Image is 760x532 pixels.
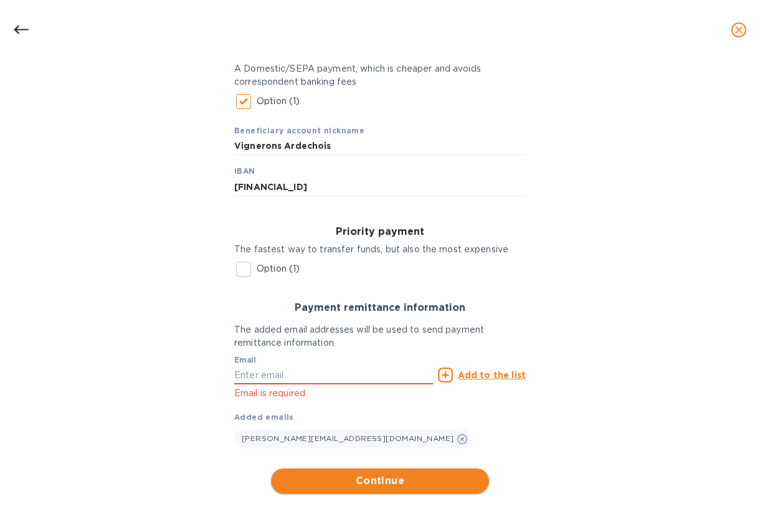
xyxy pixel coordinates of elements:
[234,323,526,349] p: The added email addresses will be used to send payment remittance information.
[234,357,256,364] label: Email
[234,366,433,384] input: Enter email
[234,429,470,449] div: [PERSON_NAME][EMAIL_ADDRESS][DOMAIN_NAME]
[234,126,364,135] b: Beneficiary account nickname
[234,62,526,88] p: A Domestic/SEPA payment, which is cheaper and avoids correspondent banking fees
[242,434,454,443] span: [PERSON_NAME][EMAIL_ADDRESS][DOMAIN_NAME]
[234,302,526,314] h3: Payment remittance information
[234,226,526,238] h3: Priority payment
[257,262,300,275] p: Option (1)
[234,386,433,401] p: Email is required
[234,137,526,156] input: Beneficiary account nickname
[257,95,300,108] p: Option (1)
[234,412,294,422] b: Added emails
[234,166,255,176] b: IBAN
[458,370,526,380] u: Add to the list
[234,243,526,256] p: The fastest way to transfer funds, but also the most expensive
[724,15,754,45] button: close
[281,473,479,488] span: Continue
[271,468,489,493] button: Continue
[234,178,526,196] input: IBAN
